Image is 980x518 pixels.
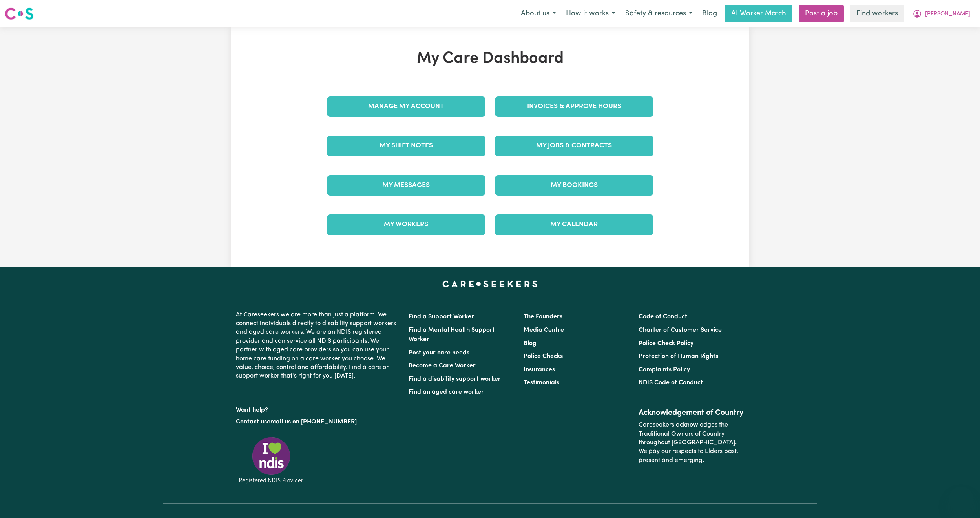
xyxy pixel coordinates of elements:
a: Find a Mental Health Support Worker [409,327,495,343]
a: My Messages [327,175,485,196]
a: Contact us [236,419,267,425]
a: My Workers [327,214,485,235]
a: Become a Care Worker [409,363,476,369]
a: Post a job [799,5,844,22]
p: Want help? [236,403,399,414]
a: call us on [PHONE_NUMBER] [273,419,357,425]
p: At Careseekers we are more than just a platform. We connect individuals directly to disability su... [236,307,399,384]
a: Complaints Policy [639,367,690,373]
a: Find a disability support worker [409,376,501,382]
a: Post your care needs [409,350,469,356]
a: NDIS Code of Conduct [639,380,703,386]
img: Registered NDIS provider [236,436,307,485]
a: Invoices & Approve Hours [495,96,653,117]
a: Protection of Human Rights [639,353,718,360]
a: Blog [524,340,537,347]
a: The Founders [524,314,562,320]
button: About us [516,5,561,22]
a: My Jobs & Contracts [495,136,653,156]
a: Police Checks [524,353,563,360]
a: My Calendar [495,214,653,235]
h2: Acknowledgement of Country [639,408,744,418]
a: Testimonials [524,380,559,386]
a: Find a Support Worker [409,314,474,320]
a: Insurances [524,367,555,373]
img: Careseekers logo [5,7,34,21]
a: My Bookings [495,175,653,196]
a: Code of Conduct [639,314,687,320]
p: or [236,414,399,429]
iframe: Button to launch messaging window, conversation in progress [949,487,974,512]
a: Careseekers logo [5,5,34,23]
button: My Account [907,5,975,22]
a: Find workers [850,5,904,22]
a: Careseekers home page [442,281,538,287]
button: Safety & resources [620,5,697,22]
a: Find an aged care worker [409,389,484,395]
a: Charter of Customer Service [639,327,722,333]
a: Media Centre [524,327,564,333]
a: Police Check Policy [639,340,693,347]
a: My Shift Notes [327,136,485,156]
a: AI Worker Match [725,5,792,22]
h1: My Care Dashboard [322,49,658,68]
a: Blog [697,5,722,22]
button: How it works [561,5,620,22]
a: Manage My Account [327,96,485,117]
p: Careseekers acknowledges the Traditional Owners of Country throughout [GEOGRAPHIC_DATA]. We pay o... [639,418,744,468]
span: [PERSON_NAME] [925,10,970,18]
